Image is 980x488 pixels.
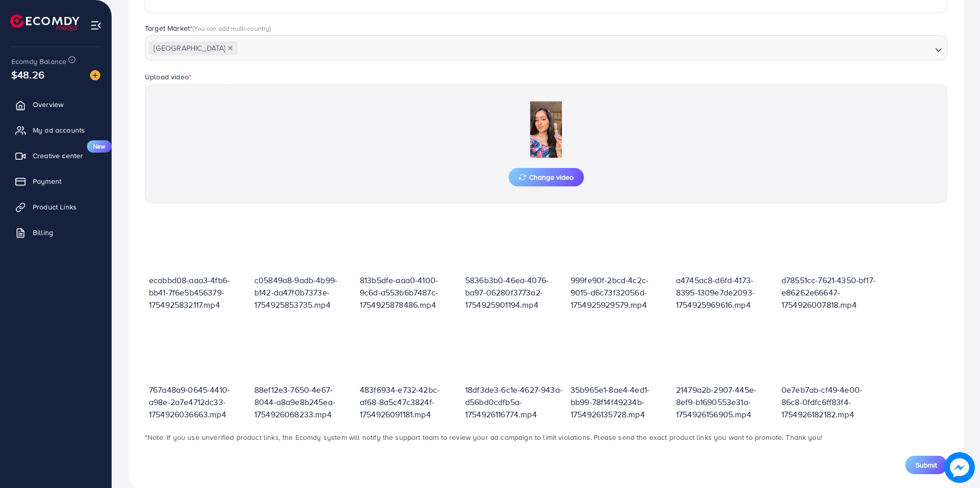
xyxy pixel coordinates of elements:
span: (You can add multi-country) [192,24,271,33]
p: 813b5dfe-aaa0-4100-9c6d-a553b6b7487c-1754925878486.mp4 [360,274,457,311]
span: Billing [33,227,53,238]
a: Product Links [8,197,104,217]
span: My ad accounts [33,125,85,135]
p: 767a48a9-0645-4410-a98e-2a7e4712dc33-1754926036663.mp4 [149,384,246,420]
p: 18df3de3-6c1e-4627-943a-d56bd0cdfb5a-1754926116774.mp4 [465,384,562,420]
p: a4745ac8-d6fd-4173-8395-1309e7de2093-1754925969616.mp4 [676,274,773,311]
p: 35b965e1-8ae4-4ed1-bb99-78f14f49234b-1754926135728.mp4 [571,384,668,420]
span: Product Links [33,202,77,212]
p: d78551cc-7621-4350-bf17-e86262e66647-1754926007818.mp4 [781,274,879,311]
a: Creative centerNew [8,145,104,166]
img: image [90,70,100,80]
label: Target Market [145,23,271,33]
p: ecabbd08-aaa3-4fb6-bb41-7f6e5b456379-1754925832117.mp4 [149,274,246,311]
a: Payment [8,171,104,192]
span: Submit [916,460,937,470]
p: 21479a2b-2907-445e-8ef9-b1690553e31a-1754926156905.mp4 [676,384,773,420]
a: Billing [8,222,104,243]
div: Search for option [145,35,947,60]
p: 483f6934-e732-42bc-af68-8a5c47c3824f-1754926091181.mp4 [360,384,457,420]
span: Payment [33,176,61,186]
p: c05849a8-9adb-4b99-b142-da47f0b7373e-1754925853735.mp4 [254,274,352,311]
p: *Note: If you use unverified product links, the Ecomdy system will notify the support team to rev... [145,431,947,443]
button: Submit [905,456,947,474]
button: Deselect Pakistan [228,46,233,51]
img: Preview Image [495,101,597,158]
span: Creative center [33,151,83,161]
button: Change video [509,168,584,186]
img: logo [10,14,79,30]
span: New [87,140,112,153]
p: 5836b3b0-46ea-4076-ba97-06280f3773a2-1754925901194.mp4 [465,274,562,311]
label: Upload video [145,72,191,82]
img: image [944,452,975,483]
span: Ecomdy Balance [11,56,67,67]
span: Overview [33,99,63,110]
a: Overview [8,94,104,115]
p: 999fe90f-2bcd-4c2c-9015-d6c73f32056d-1754925929579.mp4 [571,274,668,311]
p: 88ef12e3-7650-4e67-8044-a8a9e8b245ea-1754926068233.mp4 [254,384,352,420]
img: menu [90,19,102,31]
span: $48.26 [11,67,45,82]
a: My ad accounts [8,120,104,140]
span: [GEOGRAPHIC_DATA] [149,41,237,56]
span: Change video [519,174,574,181]
input: Search for option [238,41,931,57]
p: 0e7eb7ab-cf49-4e00-86c8-0fdfc6ff83f4-1754926182182.mp4 [781,384,879,420]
